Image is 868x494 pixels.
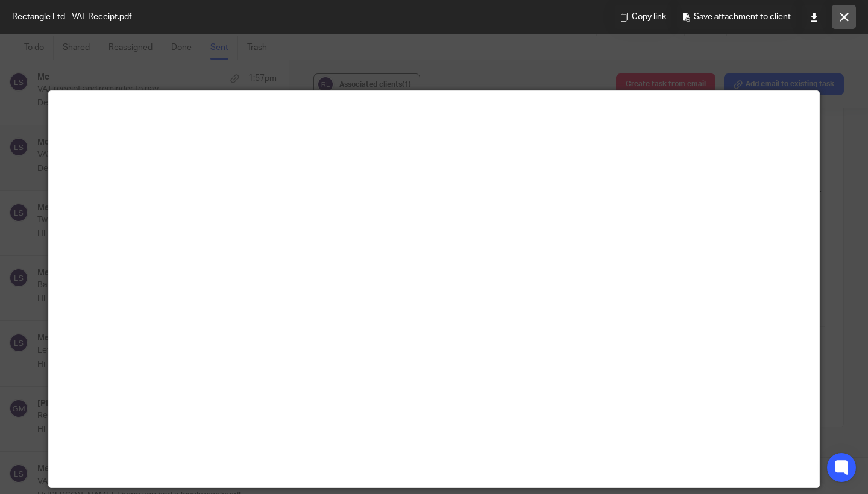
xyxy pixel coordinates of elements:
span: Save attachment to client [694,10,791,24]
a: found here [310,50,350,60]
button: Save attachment to client [677,5,796,29]
span: Rectangle Ltd - VAT Receipt.pdf [12,11,132,23]
strong: £7,886.94 [49,50,86,60]
span: Copy link [632,10,666,24]
strong: the [DATE] [156,50,199,60]
u: , [350,50,353,60]
button: Copy link [615,5,671,29]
